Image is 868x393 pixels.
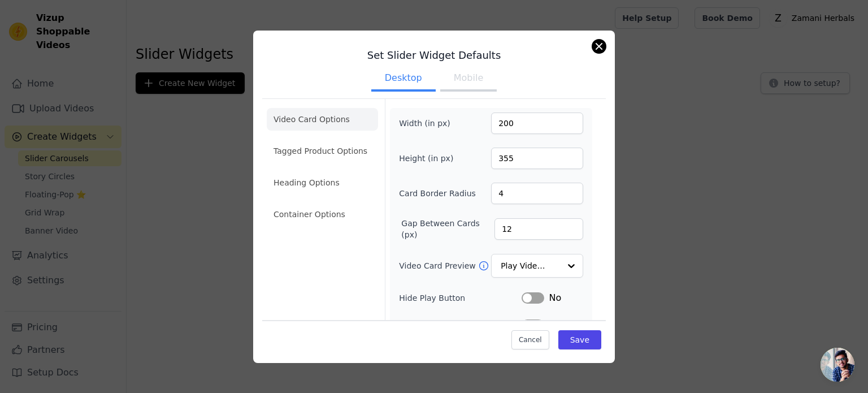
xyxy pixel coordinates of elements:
[399,319,522,331] label: Hide Arrows
[399,118,461,129] label: Width (in px)
[399,188,476,199] label: Card Border Radius
[267,140,378,162] li: Tagged Product Options
[267,171,378,194] li: Heading Options
[267,203,378,226] li: Container Options
[399,260,478,271] label: Video Card Preview
[440,67,497,92] button: Mobile
[262,49,606,62] h3: Set Slider Widget Defaults
[821,348,854,382] a: Open chat
[549,291,561,305] span: No
[511,330,549,349] button: Cancel
[549,318,561,332] span: No
[399,153,461,164] label: Height (in px)
[399,292,522,304] label: Hide Play Button
[558,330,601,349] button: Save
[592,40,606,53] button: Close modal
[267,108,378,131] li: Video Card Options
[371,67,436,92] button: Desktop
[401,218,494,240] label: Gap Between Cards (px)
